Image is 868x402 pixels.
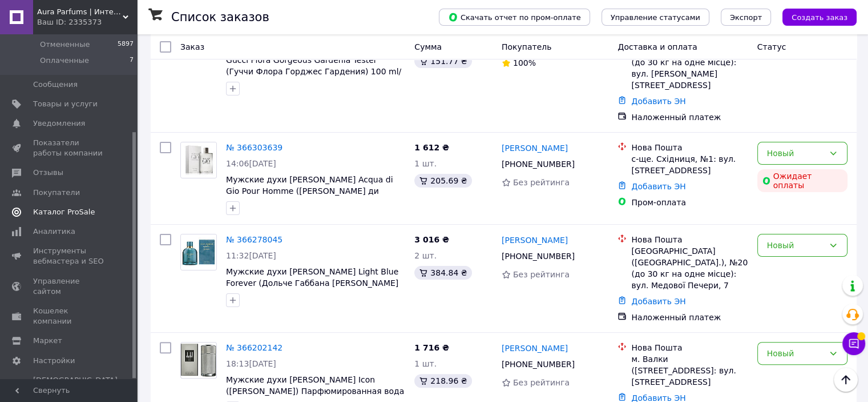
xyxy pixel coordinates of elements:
span: Сообщения [33,79,78,90]
span: Скачать отчет по пром-оплате [448,12,581,22]
span: Доставка и оплата [617,42,697,51]
span: Уведомления [33,118,85,129]
span: [PHONE_NUMBER] [502,252,575,261]
span: Отзывы [33,168,63,178]
span: 1 612 ₴ [414,143,449,152]
button: Чат с покупателем [842,332,865,355]
div: Наложенный платеж [631,112,748,123]
span: Показатели работы компании [33,138,106,158]
span: Покупатели [33,188,80,198]
a: Создать заказ [771,12,857,21]
img: Фото товару [181,142,216,178]
div: 205.69 ₴ [414,174,471,188]
span: 14:06[DATE] [226,159,276,168]
button: Управление статусами [601,9,709,26]
span: 1 шт. [414,159,437,168]
button: Экспорт [721,9,771,26]
span: Aura Parfums | Интернет-магазин парфюмерии и косметики [37,7,123,17]
button: Наверх [834,368,858,392]
a: [PERSON_NAME] [502,234,568,246]
div: Пром-оплата [631,197,748,208]
span: 5897 [118,39,134,50]
div: Нова Пошта [631,234,748,245]
div: Нова Пошта [631,342,748,353]
span: Управление сайтом [33,276,106,297]
span: Покупатель [502,42,552,51]
span: Сумма [414,42,442,51]
a: Gucci Flora Gorgeous Gardenia Tester (Гуччи Флора Горджес Гардения) 100 ml/мл Тестер [226,55,401,87]
span: Управление статусами [611,13,700,22]
span: 3 016 ₴ [414,235,449,244]
a: Фото товару [180,142,217,178]
a: Фото товару [180,234,217,270]
span: Каталог ProSale [33,207,95,217]
div: [GEOGRAPHIC_DATA] ([GEOGRAPHIC_DATA].), №14 (до 30 кг на одне місце): вул. [PERSON_NAME][STREET_A... [631,34,748,91]
h1: Список заказов [171,10,269,24]
span: 7 [130,55,134,66]
span: 2 шт. [414,251,437,260]
div: 151.77 ₴ [414,54,471,68]
a: № 366303639 [226,143,282,152]
span: Заказ [180,42,204,51]
a: № 366202142 [226,343,282,352]
span: Статус [757,42,786,51]
span: Создать заказ [792,13,847,22]
div: 384.84 ₴ [414,266,471,280]
span: Экспорт [730,13,762,22]
div: Ожидает оплаты [757,169,847,192]
div: Новый [767,347,824,360]
span: Инструменты вебмастера и SEO [33,246,106,266]
div: м. Валки ([STREET_ADDRESS]: вул. [STREET_ADDRESS] [631,353,748,388]
span: 11:32[DATE] [226,251,276,260]
a: [PERSON_NAME] [502,343,568,354]
span: Аналитика [33,226,75,237]
div: 218.96 ₴ [414,374,471,388]
span: Настройки [33,356,75,366]
div: Ваш ID: 2335373 [37,17,137,27]
span: Маркет [33,336,62,346]
a: № 366278045 [226,235,282,244]
div: Нова Пошта [631,142,748,153]
span: Без рейтинга [513,378,570,387]
a: Мужские духи [PERSON_NAME] Acqua di Gio Pour Homme ([PERSON_NAME] ди [PERSON_NAME]) 200 ml/мл [226,175,393,207]
div: Новый [767,147,824,160]
span: 100% [513,58,536,67]
span: [PHONE_NUMBER] [502,160,575,169]
span: 1 716 ₴ [414,343,449,352]
a: [PERSON_NAME] [502,142,568,154]
div: Новый [767,239,824,252]
span: Без рейтинга [513,178,570,187]
span: Кошелек компании [33,306,106,327]
span: Отмененные [40,39,90,50]
span: 18:13[DATE] [226,359,276,368]
div: [GEOGRAPHIC_DATA] ([GEOGRAPHIC_DATA].), №20 (до 30 кг на одне місце): вул. Медової Печери, 7 [631,245,748,291]
img: Фото товару [181,234,216,270]
span: Товары и услуги [33,99,98,109]
span: Оплаченные [40,55,89,66]
a: Мужские духи [PERSON_NAME] Light Blue Forever (Дольче Габбана [PERSON_NAME] Форевер) 100 ml/мл [226,267,398,299]
a: Фото товару [180,342,217,379]
button: Скачать отчет по пром-оплате [439,9,590,26]
a: Добавить ЭН [631,97,685,106]
div: с-ще. Східниця, №1: вул. [STREET_ADDRESS] [631,153,748,176]
button: Создать заказ [782,9,857,26]
div: Наложенный платеж [631,312,748,323]
span: 1 шт. [414,359,437,368]
a: Добавить ЭН [631,297,685,306]
img: Фото товару [181,344,216,377]
a: Добавить ЭН [631,182,685,191]
span: [PHONE_NUMBER] [502,360,575,369]
span: Без рейтинга [513,270,570,279]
